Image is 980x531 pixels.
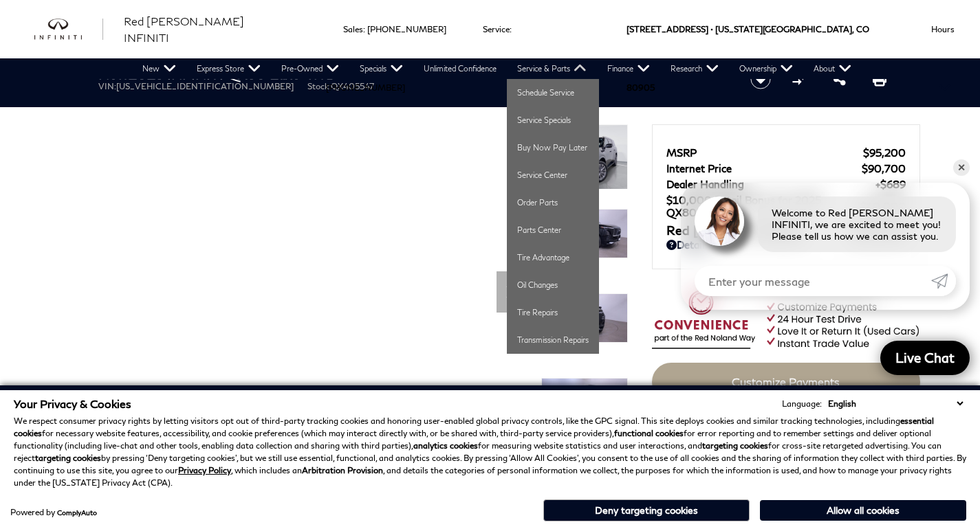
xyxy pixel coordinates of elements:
div: Welcome to Red [PERSON_NAME] INFINITI, we are excited to meet you! Please tell us how we can assi... [758,196,956,252]
a: Oil Changes [507,271,599,299]
a: Pre-Owned [271,58,349,79]
select: Language Select [825,397,966,410]
button: Allow all cookies [760,500,966,521]
strong: Arbitration Provision [302,465,383,475]
a: Parts Center [507,216,599,244]
span: $689 [875,178,906,190]
strong: functional cookies [614,428,684,438]
span: VIN: [98,81,116,91]
a: Service Specials [507,106,599,134]
a: New [132,58,186,79]
div: Language: [782,400,822,408]
span: Red [PERSON_NAME] [666,223,851,238]
a: Research [660,58,729,79]
img: New 2025 BLACK OBSIDIAN INFINITI Luxe 4WD image 4 [541,378,628,427]
span: Customize Payments [732,375,840,388]
a: Unlimited Confidence [413,58,507,79]
a: Service Center [507,161,599,189]
span: 80905 [627,58,655,117]
a: Transmission Repairs [507,326,599,354]
span: Dealer Handling [666,178,875,190]
a: Live Chat [880,341,970,375]
span: : [510,24,512,34]
span: Your Privacy & Cookies [14,397,131,410]
a: Red [PERSON_NAME] INFINITI [124,13,292,46]
a: Privacy Policy [178,465,231,475]
a: About [803,58,862,79]
a: Schedule Service [507,79,599,106]
a: Specials [349,58,413,79]
a: Service & Parts [507,58,597,79]
a: Red [PERSON_NAME] $81,389 [666,222,906,238]
a: ComplyAuto [57,508,97,517]
strong: targeting cookies [702,440,768,451]
span: Red [PERSON_NAME] INFINITI [124,14,244,44]
a: Internet Price $90,700 [666,162,906,174]
a: Ownership [729,58,803,79]
span: MSRP [666,146,863,159]
div: Next [497,271,524,313]
a: [PHONE_NUMBER] [367,24,446,34]
p: We respect consumer privacy rights by letting visitors opt out of third-party tracking cookies an... [14,415,966,489]
nav: Main Navigation [132,58,862,79]
a: Dealer Handling $689 [666,178,906,190]
span: Sales [343,24,363,34]
a: Tire Advantage [507,244,599,271]
iframe: Interactive Walkaround/Photo gallery of the vehicle/product [98,124,531,449]
a: $10,000 Retail Bonus for 2025 QX80! $10,000 [666,194,906,218]
span: $95,200 [863,146,906,159]
strong: targeting cookies [35,453,101,463]
img: Agent profile photo [695,196,744,246]
span: Service [483,24,510,34]
a: [PHONE_NUMBER] [326,82,405,93]
span: : [363,24,365,34]
div: Powered by [10,508,97,517]
button: Deny targeting cookies [543,499,750,521]
span: [US_VEHICLE_IDENTIFICATION_NUMBER] [116,81,294,91]
a: MSRP $95,200 [666,146,906,159]
a: Submit [931,266,956,296]
a: [STREET_ADDRESS] • [US_STATE][GEOGRAPHIC_DATA], CO 80905 [627,24,869,93]
a: Details [666,238,906,251]
span: Live Chat [889,349,961,366]
a: Customize Payments [652,363,920,401]
a: Order Parts [507,189,599,216]
a: Express Store [186,58,271,79]
button: Compare Vehicle [790,69,811,89]
span: Stock: [307,81,331,91]
span: Internet Price [666,162,862,174]
a: Finance [597,58,660,79]
span: $10,000 Retail Bonus for 2025 QX80! [666,194,860,218]
strong: analytics cookies [413,440,478,451]
a: infiniti [34,19,103,41]
img: INFINITI [34,19,103,41]
input: Enter your message [695,266,931,296]
a: Buy Now Pay Later [507,134,599,161]
a: Tire Repairs [507,299,599,326]
span: $90,700 [862,162,906,174]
